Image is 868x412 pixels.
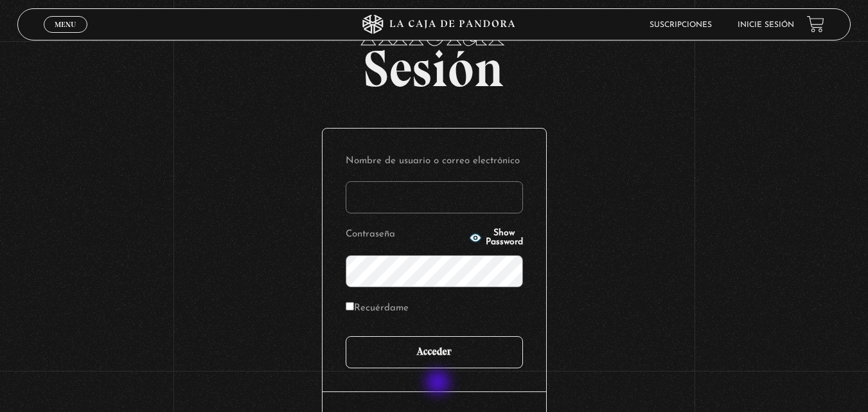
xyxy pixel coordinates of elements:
[17,2,851,53] span: Iniciar
[346,302,354,310] input: Recuérdame
[346,225,465,245] label: Contraseña
[55,21,76,28] span: Menu
[346,336,523,368] input: Acceder
[17,2,851,84] h2: Sesión
[50,31,80,40] span: Cerrar
[807,15,824,33] a: View your shopping cart
[469,229,523,247] button: Show Password
[346,299,409,319] label: Recuérdame
[650,21,712,29] a: Suscripciones
[346,152,523,172] label: Nombre de usuario o correo electrónico
[738,21,794,29] a: Inicie sesión
[486,229,523,247] span: Show Password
